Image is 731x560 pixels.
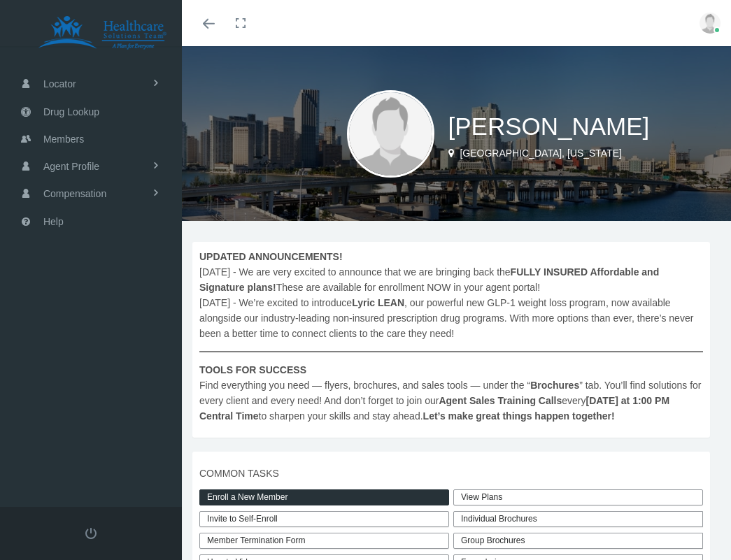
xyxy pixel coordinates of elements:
a: View Plans [453,489,703,505]
a: Enroll a New Member [199,489,449,505]
a: Invite to Self-Enroll [199,511,449,527]
span: Locator [43,71,76,97]
span: [DATE] - We are very excited to announce that we are bringing back the These are available for en... [199,249,703,424]
span: [PERSON_NAME] [448,113,650,140]
b: Brochures [530,380,579,391]
img: user-placeholder.jpg [700,13,721,34]
span: COMMON TASKS [199,466,703,481]
span: [GEOGRAPHIC_DATA], [US_STATE] [460,148,622,159]
b: TOOLS FOR SUCCESS [199,364,306,375]
span: Agent Profile [43,153,99,180]
a: Member Termination Form [199,533,449,549]
b: UPDATED ANNOUNCEMENTS! [199,251,343,262]
span: Members [43,126,84,152]
b: Let’s make great things happen together! [423,410,615,422]
b: Agent Sales Training Calls [439,395,562,406]
b: Lyric LEAN [352,297,404,308]
span: Compensation [43,180,106,207]
div: Group Brochures [453,533,703,549]
span: Help [43,208,64,235]
div: Individual Brochures [453,511,703,527]
img: user-placeholder.jpg [347,90,434,178]
span: Drug Lookup [43,99,99,125]
img: HEALTHCARE SOLUTIONS TEAM, LLC [18,15,186,50]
